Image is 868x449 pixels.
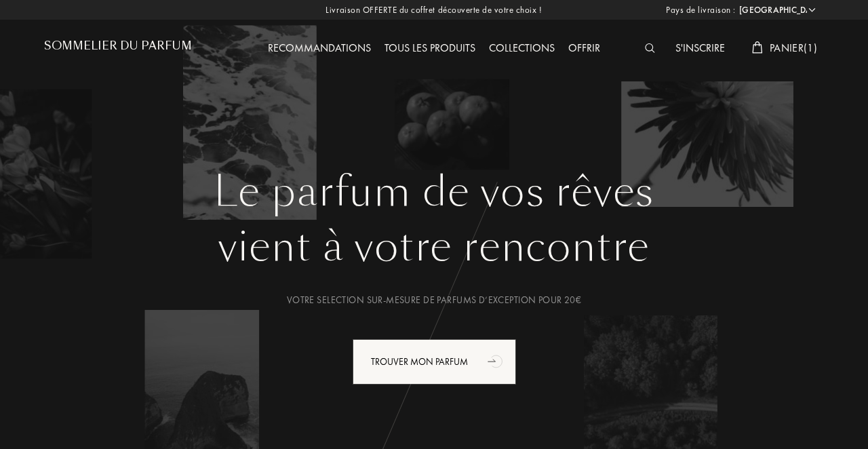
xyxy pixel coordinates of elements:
a: Sommelier du Parfum [44,39,192,58]
div: Collections [482,40,561,58]
h1: Sommelier du Parfum [44,39,192,52]
a: Trouver mon parfumanimation [342,339,526,385]
a: S'inscrire [669,41,732,55]
div: S'inscrire [669,40,732,58]
a: Collections [482,41,561,55]
div: animation [483,347,510,374]
a: Tous les produits [378,41,482,55]
a: Recommandations [261,41,378,55]
div: Trouver mon parfum [353,339,516,385]
span: Pays de livraison : [666,3,736,17]
div: Recommandations [261,40,378,58]
div: Tous les produits [378,40,482,58]
div: Offrir [561,40,607,58]
img: cart_white.svg [752,41,763,54]
h1: Le parfum de vos rêves [54,168,814,216]
img: search_icn_white.svg [645,43,655,53]
span: Panier ( 1 ) [770,41,817,55]
div: vient à votre rencontre [54,216,814,277]
a: Offrir [561,41,607,55]
div: Votre selection sur-mesure de parfums d’exception pour 20€ [54,293,814,307]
